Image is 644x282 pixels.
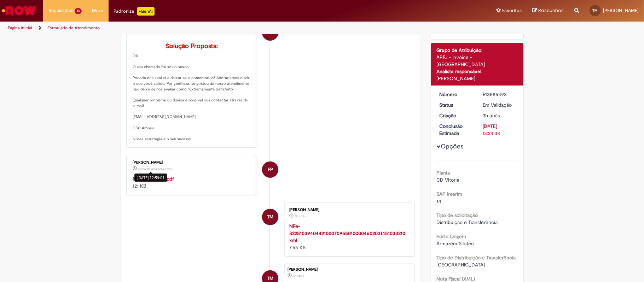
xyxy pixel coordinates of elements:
a: Rascunhos [532,7,564,14]
a: NFe-32251039404421000709550100004602031451033210.xml [289,223,406,243]
a: Formulário de Atendimento [47,25,100,31]
time: 01/10/2025 11:24:34 [483,112,500,119]
span: Favoritos [502,7,522,14]
span: cerca de uma hora atrás [138,167,172,171]
p: +GenAi [137,7,155,16]
span: [PERSON_NAME] [603,7,639,13]
b: Tipo de solicitação [436,212,478,218]
div: Padroniza [114,7,155,16]
span: s4 [436,198,441,204]
span: More [92,7,103,14]
div: APFJ - Invoice - [GEOGRAPHIC_DATA] [436,54,518,68]
p: Olá, O seu chamado foi solucionado. Poderia nos avaliar e deixar seus comentários? Adoraríamos ou... [133,43,251,142]
b: Porto Origem [436,233,466,240]
div: Grupo de Atribuição: [436,47,518,54]
div: [PERSON_NAME] [133,160,251,165]
span: CD Vitoria [436,177,459,183]
a: Página inicial [8,25,32,31]
span: 13 [75,8,82,14]
dt: Status [434,101,477,108]
dt: Número [434,91,477,98]
div: [PERSON_NAME] [436,75,518,82]
div: Em Validação [483,101,516,108]
div: R13585393 [483,91,516,98]
b: Solução Proposta: [166,42,218,50]
b: SAP Interim [436,191,462,197]
div: Analista responsável: [436,68,518,75]
span: 3h atrás [293,274,304,278]
time: 01/10/2025 11:23:31 [295,214,306,218]
span: TM [267,208,273,225]
a: NF 000096963.pdf [133,176,174,182]
span: FP [268,161,273,178]
span: Rascunhos [538,7,564,14]
img: ServiceNow [1,4,37,18]
span: Requisições [48,7,73,14]
div: [DATE] 13:24:38 [483,123,516,137]
span: 3h atrás [295,214,306,218]
div: [DATE] 12:59:01 [134,174,167,182]
div: Filipe Passos [262,161,278,178]
div: [PERSON_NAME] [288,268,411,272]
dt: Criação [434,112,477,119]
ul: Trilhas de página [5,22,424,35]
span: TM [593,8,598,13]
div: 01/10/2025 11:24:34 [483,112,516,119]
b: Tipo de Distribuição e Transferência [436,254,516,261]
div: 121 KB [133,175,251,189]
span: Armazém Silotec [436,240,474,247]
b: Planta [436,170,450,176]
div: TIAGO MENEGUELLI [262,209,278,225]
dt: Conclusão Estimada [434,123,477,137]
div: [PERSON_NAME] [289,208,407,212]
span: Distribuição e Transferencia [436,219,498,225]
div: 7.55 KB [289,223,407,251]
span: 3h atrás [483,112,500,119]
time: 01/10/2025 11:24:34 [293,274,304,278]
b: Nota Fiscal (XML) [436,276,475,282]
span: [GEOGRAPHIC_DATA] [436,262,485,268]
